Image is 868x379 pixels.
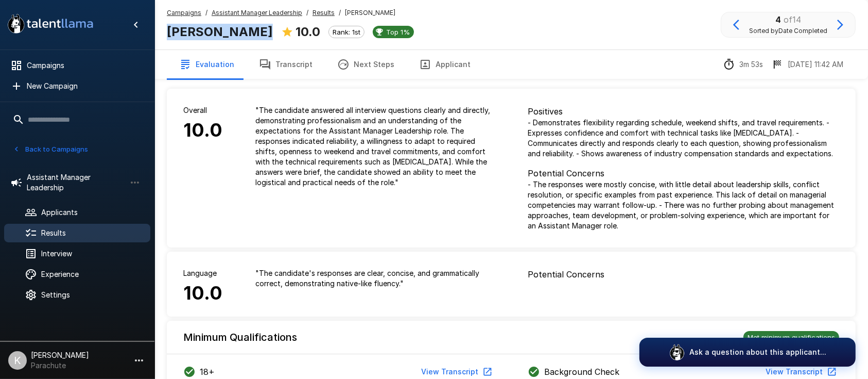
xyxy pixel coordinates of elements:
p: Positives [528,105,839,118]
u: Campaigns [167,9,201,17]
b: [PERSON_NAME] [167,24,273,39]
h6: 10.0 [183,116,222,145]
u: Assistant Manager Leadership [212,9,302,17]
p: [DATE] 11:42 AM [788,59,843,70]
h6: 10.0 [183,278,222,308]
p: Potential Concerns [528,167,839,179]
span: Top 1% [382,28,414,36]
span: Met minimum qualifications [743,333,839,341]
button: Transcript [247,50,325,79]
p: Background Check [544,366,619,378]
p: 3m 53s [739,59,763,70]
button: Ask a question about this applicant... [639,338,856,367]
p: " The candidate's responses are clear, concise, and grammatically correct, demonstrating native-l... [255,268,495,289]
span: [PERSON_NAME] [345,8,395,18]
p: Language [183,268,222,278]
p: Ask a question about this applicant... [689,347,826,357]
p: " The candidate answered all interview questions clearly and directly, demonstrating professional... [255,105,495,188]
span: / [339,8,341,18]
span: of 14 [784,14,801,25]
button: Applicant [407,50,483,79]
p: Potential Concerns [528,268,839,281]
div: The date and time when the interview was completed [771,58,843,71]
button: Evaluation [167,50,247,79]
p: - The responses were mostly concise, with little detail about leadership skills, conflict resolut... [528,179,839,231]
b: 10.0 [296,24,320,39]
b: 4 [775,14,781,25]
h6: Minimum Qualifications [183,329,297,345]
span: Rank: 1st [329,28,364,36]
img: logo_glasses@2x.png [669,344,685,360]
div: The time between starting and completing the interview [723,58,763,71]
u: Results [313,9,335,17]
button: Next Steps [325,50,407,79]
span: / [205,8,207,18]
p: - Demonstrates flexibility regarding schedule, weekend shifts, and travel requirements. - Express... [528,118,839,159]
p: 18+ [200,366,215,378]
span: / [306,8,308,18]
span: Sorted by Date Completed [749,26,827,36]
p: Overall [183,105,222,116]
